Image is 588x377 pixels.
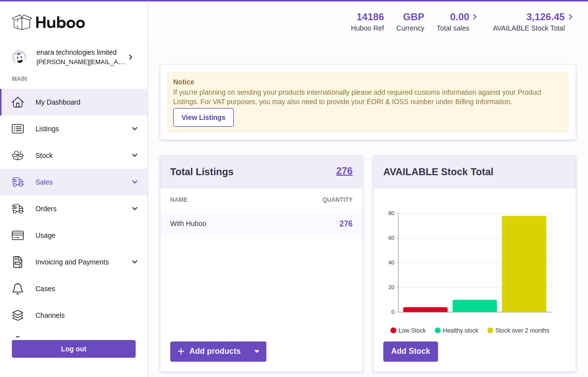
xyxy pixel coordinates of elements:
[36,311,140,320] span: Channels
[170,165,234,179] h3: Total Listings
[495,327,549,334] text: Stock over 2 months
[383,341,438,362] a: Add Stock
[37,58,198,66] span: [PERSON_NAME][EMAIL_ADDRESS][DOMAIN_NAME]
[388,235,394,241] text: 60
[399,327,426,334] text: Low Stock
[173,108,234,127] a: View Listings
[173,77,563,87] strong: Notice
[12,340,136,358] a: Log out
[160,211,267,237] td: With Huboo
[437,10,480,33] a: 0.00 Total sales
[36,338,140,347] span: Settings
[36,231,140,240] span: Usage
[388,284,394,290] text: 20
[443,327,479,334] text: Healthy stock
[493,24,576,33] span: AVAILABLE Stock Total
[36,151,130,160] span: Stock
[450,10,470,24] span: 0.00
[336,166,353,178] a: 276
[351,24,384,33] div: Huboo Ref
[36,284,140,294] span: Cases
[437,24,480,33] span: Total sales
[36,258,130,267] span: Invoicing and Payments
[336,166,353,176] strong: 276
[170,341,266,362] a: Add products
[36,98,140,107] span: My Dashboard
[36,178,130,187] span: Sales
[403,10,424,24] strong: GBP
[36,124,130,134] span: Listings
[339,220,353,228] a: 276
[526,10,565,24] span: 3,126.45
[388,260,394,265] text: 40
[36,204,130,214] span: Orders
[357,10,384,24] strong: 14186
[383,165,493,179] h3: AVAILABLE Stock Total
[160,188,267,211] th: Name
[397,24,425,33] div: Currency
[267,188,363,211] th: Quantity
[37,48,125,67] div: enara technologies limited
[173,88,563,126] div: If you're planning on sending your products internationally please add required customs informati...
[388,210,394,216] text: 80
[391,309,394,315] text: 0
[12,50,27,65] img: Dee@enara.co
[493,10,576,33] a: 3,126.45 AVAILABLE Stock Total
